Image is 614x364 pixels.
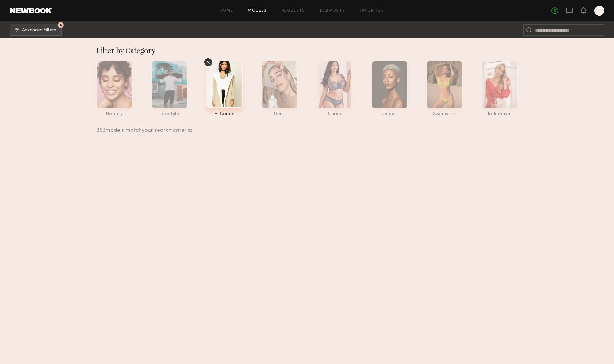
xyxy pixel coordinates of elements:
div: beauty [96,112,133,117]
a: Home [220,9,233,13]
div: influencer [481,112,518,117]
div: unique [371,112,408,117]
span: 5 [60,24,62,26]
a: Job Posts [320,9,345,13]
div: 252 models match your search criteria: [96,120,513,133]
div: UGC [261,112,298,117]
button: 5Advanced Filters [10,24,62,36]
div: lifestyle [151,112,188,117]
a: C [594,6,604,16]
div: curve [316,112,353,117]
div: swimwear [426,112,463,117]
span: Advanced Filters [22,28,56,32]
a: Favorites [360,9,384,13]
div: Filter by Category [96,45,518,55]
div: e-comm [206,112,243,117]
a: Models [248,9,267,13]
a: Requests [282,9,305,13]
